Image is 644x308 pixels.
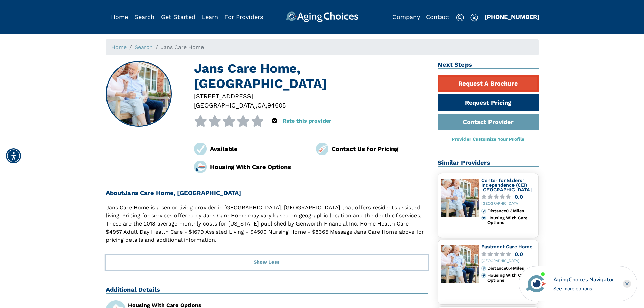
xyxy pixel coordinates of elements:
a: Search [134,13,154,20]
img: Jans Care Home, Oakland CA [106,62,171,126]
div: [GEOGRAPHIC_DATA] [481,259,535,263]
a: Contact [426,13,450,20]
span: CA [257,102,266,109]
div: Contact Us for Pricing [332,144,428,153]
h2: Next Steps [438,61,539,69]
img: primary.svg [481,273,486,278]
div: Housing With Care Options [487,273,535,283]
a: Company [392,13,420,20]
div: Popover trigger [470,11,478,22]
span: Jans Care Home [161,44,204,50]
a: Provider Customize Your Profile [452,136,524,142]
a: Center for Elders’ Independence (CEI) [GEOGRAPHIC_DATA] [481,177,532,192]
h2: Similar Providers [438,159,539,167]
img: primary.svg [481,216,486,220]
a: Request Pricing [438,94,539,111]
button: Show Less [106,255,428,270]
div: Popover trigger [272,115,277,127]
div: Housing With Care Options [128,303,262,308]
p: Jans Care Home is a senior living provider in [GEOGRAPHIC_DATA], [GEOGRAPHIC_DATA] that offers re... [106,204,428,244]
div: Popover trigger [134,11,154,22]
img: avatar [525,272,548,295]
a: Eastmont Care Home [481,244,532,250]
a: Learn [201,13,218,20]
a: Get Started [161,13,195,20]
h2: About Jans Care Home, [GEOGRAPHIC_DATA] [106,189,428,197]
h1: Jans Care Home, [GEOGRAPHIC_DATA] [194,61,428,92]
div: Housing With Care Options [210,162,306,171]
span: [GEOGRAPHIC_DATA] [194,102,256,109]
img: distance.svg [481,266,486,271]
div: Available [210,144,306,153]
a: For Providers [224,13,263,20]
a: Rate this provider [283,118,331,124]
img: user-icon.svg [470,14,478,22]
div: Distance 0.3 Miles [487,209,535,213]
a: Home [111,13,128,20]
a: Search [135,44,153,50]
div: [GEOGRAPHIC_DATA] [481,202,535,206]
nav: breadcrumb [106,39,539,55]
div: Housing With Care Options [487,216,535,226]
a: 0.0 [481,252,535,257]
a: Contact Provider [438,114,539,130]
div: AgingChoices Navigator [553,276,614,284]
a: Request A Brochure [438,75,539,92]
div: See more options [553,285,614,292]
img: AgingChoices [286,11,358,22]
div: Accessibility Menu [6,148,21,163]
div: Distance 0.4 Miles [487,266,535,271]
span: , [256,102,257,109]
h2: Additional Details [106,286,428,294]
a: Home [111,44,127,50]
div: Close [623,280,631,288]
div: 0.0 [515,252,523,257]
img: search-icon.svg [456,14,464,22]
div: 0.0 [515,194,523,199]
span: , [266,102,267,109]
a: [PHONE_NUMBER] [484,13,540,20]
img: distance.svg [481,209,486,213]
a: 0.0 [481,194,535,199]
div: 94605 [267,101,286,110]
div: [STREET_ADDRESS] [194,92,428,101]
